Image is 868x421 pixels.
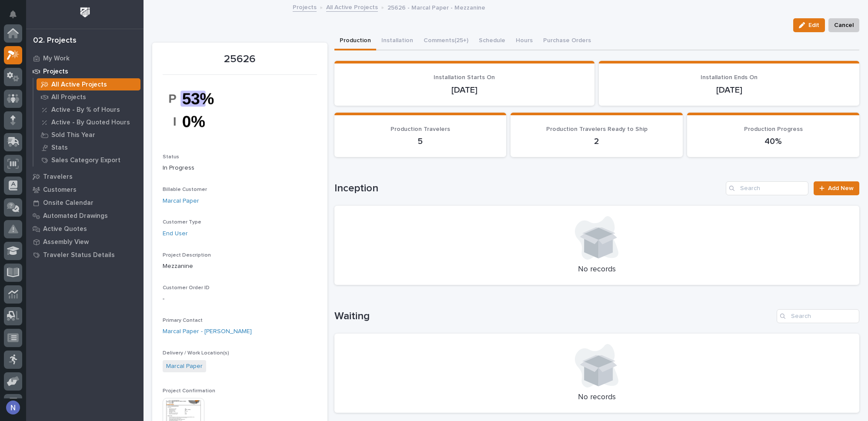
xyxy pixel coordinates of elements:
p: Sales Category Export [51,157,120,164]
a: Projects [293,2,317,12]
p: Active - By Quoted Hours [51,119,130,127]
span: Installation Ends On [701,74,758,80]
span: Status [163,154,179,160]
p: 25626 [163,53,317,66]
span: Installation Starts On [434,74,495,80]
a: My Work [26,52,144,65]
a: All Active Projects [326,2,378,12]
a: Stats [33,141,144,154]
a: Active - By Quoted Hours [33,116,144,128]
span: Customer Type [163,220,201,225]
p: In Progress [163,164,317,173]
a: End User [163,229,188,238]
p: [DATE] [345,85,584,95]
a: Marcal Paper [163,197,199,206]
p: - [163,294,317,304]
a: Active - By % of Hours [33,104,144,116]
img: Workspace Logo [77,4,93,20]
button: Hours [511,32,538,50]
p: Projects [43,68,68,76]
p: Customers [43,186,77,194]
span: Delivery / Work Location(s) [163,351,229,356]
p: All Projects [51,94,86,101]
a: Sales Category Export [33,154,144,166]
span: Primary Contact [163,318,203,323]
p: Active Quotes [43,225,87,233]
p: Active - By % of Hours [51,106,120,114]
a: Sold This Year [33,129,144,141]
a: Marcal Paper - [PERSON_NAME] [163,327,252,336]
a: Add New [814,181,859,195]
div: 02. Projects [33,36,77,46]
p: Automated Drawings [43,212,108,220]
span: Production Travelers Ready to Ship [546,126,648,132]
a: Automated Drawings [26,209,144,222]
p: Assembly View [43,238,89,246]
button: users-avatar [4,398,22,417]
span: Add New [828,185,854,191]
img: rCmmPJkw8QwuT2Hdg1MnKrLCPg4-VL0ni40X7oiDqKE [163,80,228,140]
p: Onsite Calendar [43,199,93,207]
button: Cancel [828,18,859,32]
p: 25626 - Marcal Paper - Mezzanine [387,2,485,12]
a: Projects [26,65,144,78]
p: Sold This Year [51,131,95,139]
button: Edit [793,18,825,32]
a: All Projects [33,91,144,103]
h1: Waiting [334,310,774,323]
p: Travelers [43,173,73,181]
button: Purchase Orders [538,32,596,50]
p: 40% [698,136,849,147]
p: Traveler Status Details [43,251,115,259]
p: My Work [43,55,70,63]
a: Onsite Calendar [26,196,144,209]
button: Notifications [4,5,22,23]
span: Edit [808,21,819,29]
input: Search [726,181,808,195]
a: Assembly View [26,235,144,248]
span: Production Progress [744,126,803,132]
span: Cancel [834,20,854,30]
button: Schedule [474,32,511,50]
span: Project Confirmation [163,388,215,394]
p: 5 [345,136,496,147]
p: No records [345,393,849,402]
h1: Inception [334,182,722,195]
button: Production [334,32,376,50]
a: Active Quotes [26,222,144,235]
p: All Active Projects [51,81,107,89]
p: [DATE] [609,85,849,95]
span: Customer Order ID [163,285,210,291]
input: Search [777,309,859,323]
p: 2 [521,136,672,147]
p: No records [345,265,849,274]
button: Installation [376,32,418,50]
button: Comments (25+) [418,32,474,50]
a: All Active Projects [33,78,144,90]
span: Production Travelers [391,126,450,132]
div: Notifications [11,10,22,24]
p: Mezzanine [163,262,317,271]
a: Customers [26,183,144,196]
p: Stats [51,144,68,152]
a: Traveler Status Details [26,248,144,261]
span: Project Description [163,253,211,258]
span: Billable Customer [163,187,207,192]
a: Travelers [26,170,144,183]
a: Marcal Paper [166,362,203,371]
